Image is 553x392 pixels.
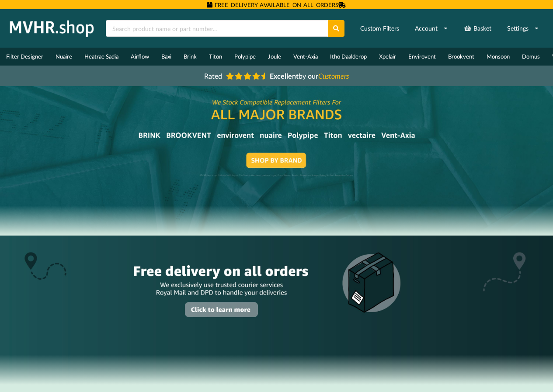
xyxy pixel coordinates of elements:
[516,48,546,66] a: Domus
[262,48,287,66] a: Joule
[270,72,349,80] span: by our
[355,21,405,36] a: Custom Filters
[6,17,98,39] img: mvhr.shop.png
[198,69,355,83] a: Rated Excellentby ourCustomers
[228,48,262,66] a: Polypipe
[324,48,373,66] a: Itho Daalderop
[373,48,402,66] a: Xpelair
[78,48,125,66] a: Heatrae Sadia
[318,72,349,80] i: Customers
[270,72,299,80] b: Excellent
[155,48,177,66] a: Baxi
[480,48,516,66] a: Monsoon
[458,21,497,36] a: Basket
[106,20,328,37] input: Search product name or part number...
[203,48,228,66] a: Titon
[125,48,155,66] a: Airflow
[287,48,324,66] a: Vent-Axia
[442,48,480,66] a: Brookvent
[49,48,78,66] a: Nuaire
[409,21,454,36] a: Account
[177,48,203,66] a: Brink
[402,48,442,66] a: Envirovent
[501,21,545,36] a: Settings
[204,72,222,80] span: Rated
